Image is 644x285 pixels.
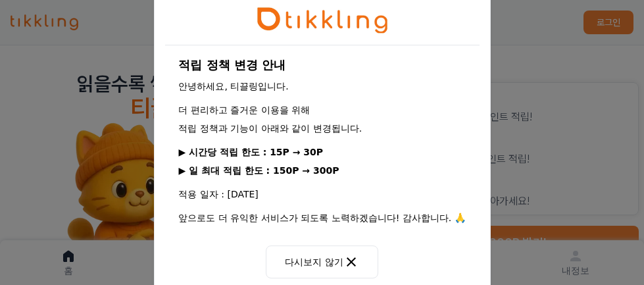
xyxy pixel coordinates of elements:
[266,246,378,278] button: 다시보지 않기
[178,103,465,117] p: 더 편리하고 즐거운 이용을 위해
[178,188,465,201] p: 적용 일자 : [DATE]
[178,80,465,93] p: 안녕하세요, 티끌링입니다.
[178,145,465,159] p: ▶ 시간당 적립 한도 : 15P → 30P
[178,211,465,224] p: 앞으로도 더 유익한 서비스가 되도록 노력하겠습니다! 감사합니다. 🙏
[178,164,465,177] p: ▶ 일 최대 적립 한도 : 150P → 300P
[178,122,465,135] p: 적립 정책과 기능이 아래와 같이 변경됩니다.
[178,56,465,74] h1: 적립 정책 변경 안내
[257,7,388,34] img: tikkling_character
